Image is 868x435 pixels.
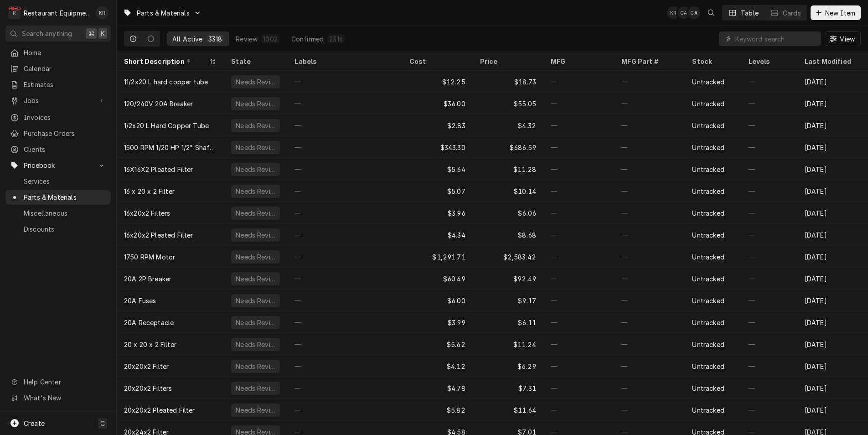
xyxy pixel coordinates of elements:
[741,8,759,18] div: Table
[741,180,797,202] div: —
[543,71,614,93] div: —
[294,57,394,66] div: Labels
[24,176,106,186] span: Services
[614,268,685,290] div: —
[287,180,402,202] div: —
[741,136,797,158] div: —
[235,165,276,174] div: Needs Review
[287,399,402,421] div: —
[402,158,473,180] div: $5.64
[124,405,195,415] div: 20x20x2 Pleated Filter
[741,71,797,93] div: —
[5,190,111,205] a: Parts & Materials
[5,26,111,41] button: Search anything⌘K
[614,93,685,114] div: —
[473,136,543,158] div: $686.59
[741,399,797,421] div: —
[704,5,718,20] button: Open search
[402,180,473,202] div: $5.07
[473,268,543,290] div: $92.49
[741,93,797,114] div: —
[235,99,276,109] div: Needs Review
[5,374,111,389] a: Go to Help Center
[543,158,614,180] div: —
[119,5,205,21] a: Go to Parts & Materials
[124,77,208,87] div: 11/2x20 L hard copper tube
[235,77,276,87] div: Needs Review
[692,274,724,284] div: Untracked
[96,6,108,19] div: KR
[543,311,614,333] div: —
[543,202,614,224] div: —
[5,110,111,125] a: Invoices
[797,399,868,421] div: [DATE]
[543,136,614,158] div: —
[124,121,209,130] div: 1/2x20 L Hard Copper Tube
[614,114,685,136] div: —
[614,180,685,202] div: —
[692,99,724,109] div: Untracked
[5,222,111,237] a: Discounts
[124,186,175,196] div: 16 x 20 x 2 Filter
[24,80,106,89] span: Estimates
[692,230,724,240] div: Untracked
[22,29,72,38] span: Search anything
[741,355,797,377] div: —
[797,355,868,377] div: [DATE]
[797,158,868,180] div: [DATE]
[797,377,868,399] div: [DATE]
[473,290,543,311] div: $9.17
[235,362,276,371] div: Needs Review
[287,377,402,399] div: —
[614,311,685,333] div: —
[692,252,724,262] div: Untracked
[823,8,857,18] span: New Item
[137,8,190,18] span: Parts & Materials
[124,143,217,152] div: 1500 RPM 1/20 HP 1/2" Shaft Diameter Replacement Motor
[614,290,685,311] div: —
[692,165,724,174] div: Untracked
[741,290,797,311] div: —
[621,57,676,66] div: MFG Part #
[797,71,868,93] div: [DATE]
[24,129,106,138] span: Purchase Orders
[811,5,861,20] button: New Item
[741,246,797,268] div: —
[402,114,473,136] div: $2.83
[551,57,605,66] div: MFG
[614,224,685,246] div: —
[263,34,278,44] div: 1002
[235,383,276,393] div: Needs Review
[692,143,724,152] div: Untracked
[692,296,724,306] div: Untracked
[692,186,724,196] div: Untracked
[687,6,700,19] div: Chrissy Adams's Avatar
[838,34,857,44] span: View
[235,296,276,306] div: Needs Review
[5,142,111,157] a: Clients
[124,230,193,240] div: 16x20x2 Pleated Filter
[667,6,680,19] div: KR
[402,93,473,114] div: $36.00
[96,6,108,19] div: Kelli Robinette's Avatar
[8,6,21,19] div: R
[692,340,724,349] div: Untracked
[741,158,797,180] div: —
[88,29,94,38] span: ⌘
[741,377,797,399] div: —
[797,224,868,246] div: [DATE]
[749,57,788,66] div: Levels
[614,246,685,268] div: —
[409,57,464,66] div: Cost
[124,340,176,349] div: 20 x 20 x 2 Filter
[614,355,685,377] div: —
[24,192,106,202] span: Parts & Materials
[797,268,868,290] div: [DATE]
[741,333,797,355] div: —
[5,174,111,189] a: Services
[235,318,276,327] div: Needs Review
[100,419,105,428] span: C
[124,57,207,66] div: Short Description
[543,355,614,377] div: —
[692,318,724,327] div: Untracked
